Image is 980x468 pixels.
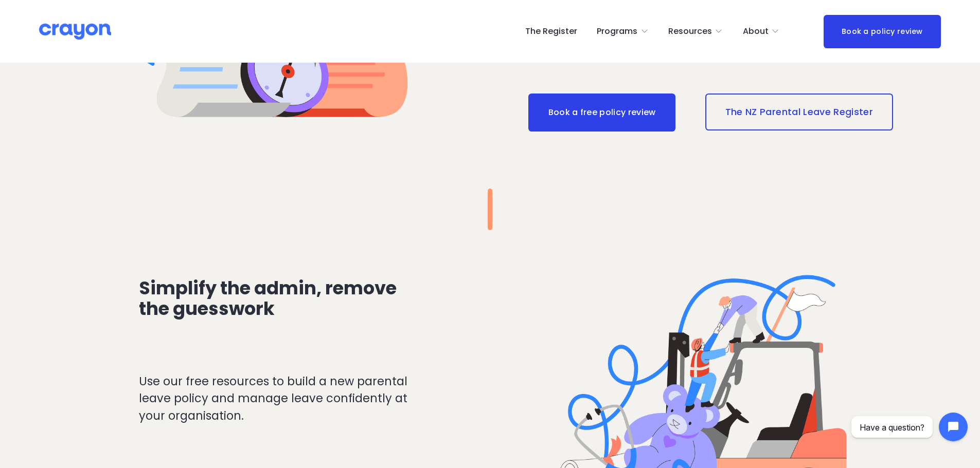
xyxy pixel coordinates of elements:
span: Simplify the admin, remove the guesswork [139,275,400,321]
a: folder dropdown [743,23,780,40]
a: The Register [525,23,577,40]
p: Use our free resources to build a new parental leave policy and manage leave confidently at your ... [139,373,416,425]
a: Book a policy review [824,15,941,48]
a: folder dropdown [597,23,649,40]
span: Resources [668,24,712,39]
span: Programs [597,24,637,39]
a: Book a free policy review [528,93,676,132]
span: About [743,24,769,39]
a: folder dropdown [668,23,723,40]
img: Crayon [39,23,111,41]
a: The NZ Parental Leave Register [705,93,893,130]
